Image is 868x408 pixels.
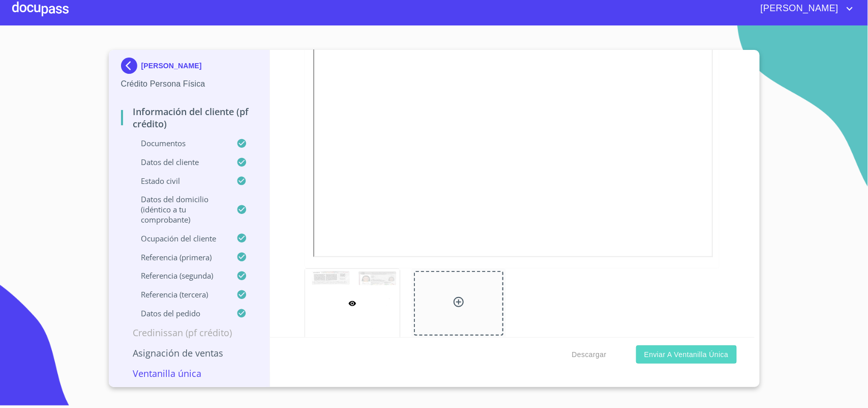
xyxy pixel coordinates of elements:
[121,270,237,281] p: Referencia (segunda)
[121,194,237,225] p: Datos del domicilio (idéntico a tu comprobante)
[121,138,237,148] p: Documentos
[121,347,258,359] p: Asignación de Ventas
[121,327,258,339] p: Credinissan (PF crédito)
[121,78,258,90] p: Crédito Persona Física
[121,176,237,186] p: Estado Civil
[121,367,258,379] p: Ventanilla única
[753,1,844,17] span: [PERSON_NAME]
[121,308,237,318] p: Datos del pedido
[121,58,258,78] div: [PERSON_NAME]
[121,289,237,300] p: Referencia (tercera)
[644,348,729,361] span: Enviar a Ventanilla única
[572,348,607,361] span: Descargar
[121,157,237,167] p: Datos del cliente
[121,105,258,130] p: Información del cliente (PF crédito)
[121,233,237,243] p: Ocupación del Cliente
[568,345,611,364] button: Descargar
[753,1,856,17] button: account of current user
[121,252,237,262] p: Referencia (primera)
[636,345,737,364] button: Enviar a Ventanilla única
[141,62,202,70] p: [PERSON_NAME]
[121,58,141,74] img: Docupass spot blue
